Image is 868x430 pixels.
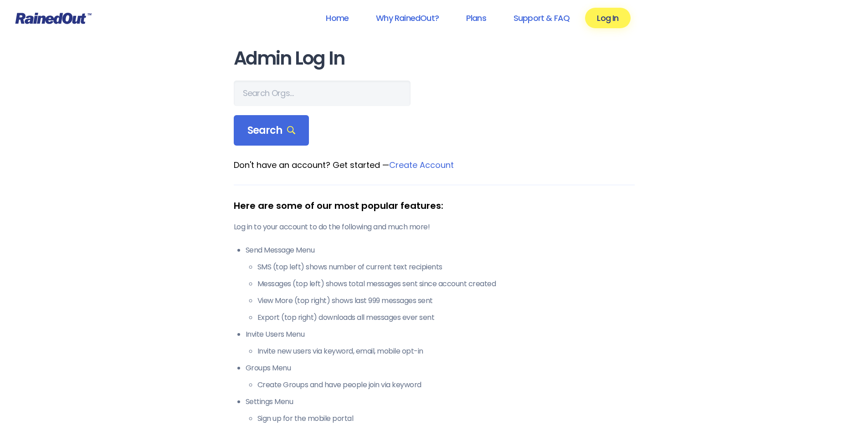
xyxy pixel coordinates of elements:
a: Create Account [389,159,454,171]
li: Invite Users Menu [246,329,635,357]
li: Sign up for the mobile portal [257,413,635,424]
li: Invite new users via keyword, email, mobile opt-in [257,346,635,357]
span: Search [247,124,296,137]
li: View More (top right) shows last 999 messages sent [257,295,635,306]
li: Create Groups and have people join via keyword [257,379,635,390]
a: Support & FAQ [502,8,581,28]
li: Send Message Menu [246,245,635,323]
a: Why RainedOut? [364,8,451,28]
h1: Admin Log In [234,48,635,69]
li: Groups Menu [246,363,635,390]
div: Search [234,115,309,146]
li: Messages (top left) shows total messages sent since account created [257,278,635,289]
a: Home [314,8,360,28]
div: Here are some of our most popular features: [234,199,635,212]
li: SMS (top left) shows number of current text recipients [257,262,635,273]
p: Log in to your account to do the following and much more! [234,222,635,233]
a: Plans [454,8,498,28]
a: Log In [585,8,630,28]
li: Export (top right) downloads all messages ever sent [257,312,635,323]
input: Search Orgs… [234,81,411,106]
